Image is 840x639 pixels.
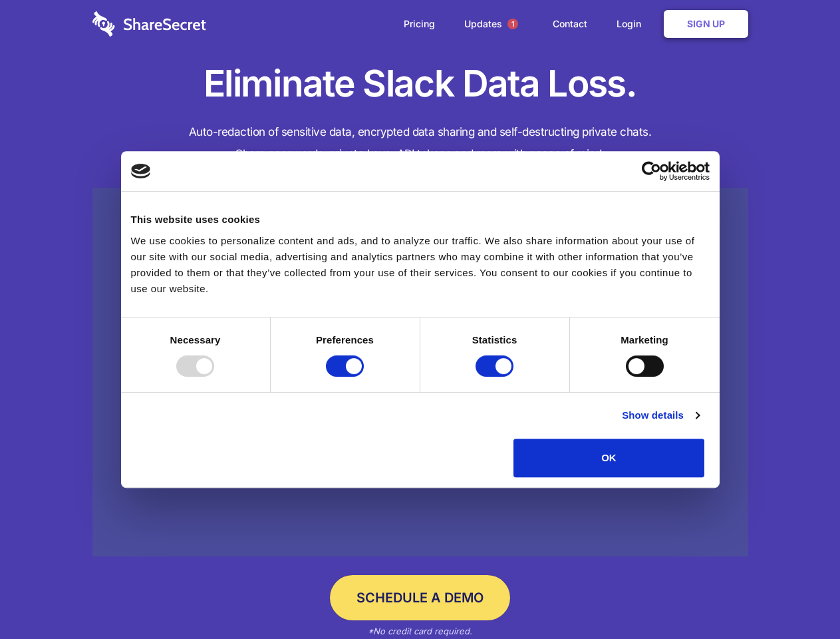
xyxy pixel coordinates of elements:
div: We use cookies to personalize content and ads, and to analyze our traffic. We also share informat... [131,233,710,297]
a: Wistia video thumbnail [92,188,748,557]
strong: Preferences [316,334,374,345]
h4: Auto-redaction of sensitive data, encrypted data sharing and self-destructing private chats. Shar... [92,121,748,165]
a: Sign Up [664,10,748,38]
button: OK [513,439,704,477]
span: 1 [507,19,518,29]
div: This website uses cookies [131,212,710,228]
em: *No credit card required. [368,626,472,636]
a: Schedule a Demo [330,575,510,620]
a: Show details [622,407,699,423]
img: logo [131,164,151,178]
a: Login [603,3,661,45]
a: Contact [539,3,601,45]
a: Usercentrics Cookiebot - opens in a new window [593,161,710,181]
img: logo-wordmark-white-trans-d4663122ce5f474addd5e946df7df03e33cb6a1c49d2221995e7729f52c070b2.svg [92,11,206,37]
strong: Necessary [170,334,221,345]
strong: Marketing [621,334,668,345]
h1: Eliminate Slack Data Loss. [92,60,748,108]
a: Pricing [390,3,448,45]
strong: Statistics [472,334,517,345]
